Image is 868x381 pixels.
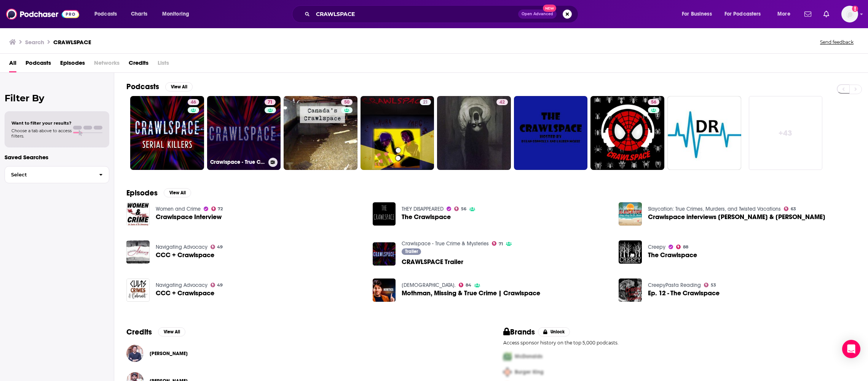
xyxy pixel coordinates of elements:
[126,188,191,198] a: EpisodesView All
[130,96,204,170] a: 46
[156,252,214,258] span: CCC + Crawlspace
[499,242,503,246] span: 71
[210,159,265,165] h3: Crawlspace - True Crime & Mysteries
[791,207,796,211] span: 63
[156,214,222,220] a: Crawlspace Interview
[6,7,79,21] img: Podchaser - Follow, Share and Rate Podcasts
[373,242,396,266] img: CRAWLSPACE Trailer
[500,349,515,364] img: First Pro Logo
[852,6,858,12] svg: Add a profile image
[402,290,540,296] a: Mothman, Missing & True Crime | Crawlspace
[5,93,109,104] h2: Filter By
[126,240,150,264] img: CCC + Crawlspace
[801,8,814,21] a: Show notifications dropdown
[165,82,193,91] button: View All
[9,57,16,72] a: All
[156,206,201,212] a: Women and Crime
[217,245,223,249] span: 49
[676,245,688,249] a: 88
[341,99,353,105] a: 50
[682,9,712,19] span: For Business
[373,279,396,302] img: Mothman, Missing & True Crime | Crawlspace
[841,6,858,22] img: User Profile
[156,244,207,250] a: Navigating Advocacy
[126,341,479,366] button: Tim PilleriTim Pilleri
[420,99,431,105] a: 21
[150,351,188,357] span: [PERSON_NAME]
[841,6,858,22] span: Logged in as megcassidy
[284,96,357,170] a: 50
[651,99,656,106] span: 56
[211,283,223,287] a: 49
[126,202,150,226] img: Crawlspace Interview
[5,172,93,177] span: Select
[518,10,557,19] button: Open AdvancedNew
[405,249,418,254] span: Trailer
[749,96,823,170] a: +43
[11,120,72,126] span: Want to filter your results?
[131,9,147,19] span: Charts
[500,364,515,380] img: Second Pro Logo
[126,345,144,362] img: Tim Pilleri
[150,351,188,357] a: Tim Pilleri
[156,290,214,296] a: CCC + Crawlspace
[496,99,508,105] a: 42
[126,279,150,302] img: CCC + Crawlspace
[402,214,451,220] a: The Crawlspace
[126,327,152,337] h2: Credits
[158,327,185,336] button: View All
[437,96,511,170] a: 42
[503,340,856,346] p: Access sponsor history on the top 5,000 podcasts.
[499,99,505,106] span: 42
[5,166,109,183] button: Select
[94,9,117,19] span: Podcasts
[129,57,148,72] a: Credits
[402,240,489,247] a: Crawlspace - True Crime & Mysteries
[590,96,664,170] a: 56
[157,8,199,20] button: open menu
[94,57,120,72] span: Networks
[461,207,466,211] span: 56
[503,327,535,337] h2: Brands
[704,283,716,287] a: 53
[211,207,223,211] a: 72
[619,240,642,264] img: The Crawlspace
[538,327,570,336] button: Unlock
[720,8,772,20] button: open menu
[126,82,159,91] h2: Podcasts
[162,9,189,19] span: Monitoring
[522,12,553,16] span: Open Advanced
[126,8,152,20] a: Charts
[126,327,185,337] a: CreditsView All
[842,340,860,358] div: Open Intercom Messenger
[5,154,109,161] p: Saved Searches
[313,8,518,20] input: Search podcasts, credits, & more...
[619,279,642,302] img: Ep. 12 - The Crawlspace
[515,369,544,375] span: Burger King
[619,202,642,226] img: Crawlspace interviews Kim & Adam
[211,245,223,249] a: 49
[402,259,463,265] a: CRAWLSPACE Trailer
[265,99,276,105] a: 71
[373,202,396,226] img: The Crawlspace
[11,128,72,139] span: Choose a tab above to access filters.
[268,99,273,106] span: 71
[677,8,721,20] button: open menu
[164,188,191,197] button: View All
[423,99,428,106] span: 21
